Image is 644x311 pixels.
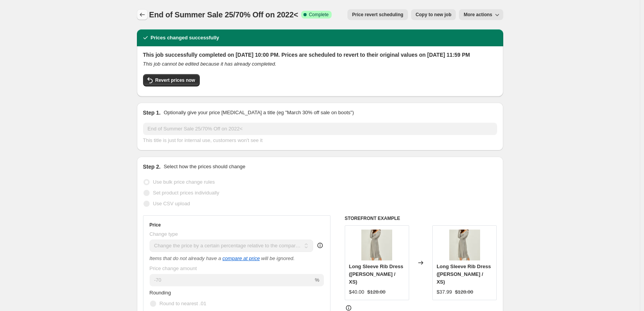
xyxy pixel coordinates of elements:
[449,230,480,260] img: SNR0264S_58V_80x.jpg
[455,288,473,296] strike: $128.00
[345,215,497,221] h6: STOREFRONT EXAMPLE
[464,12,492,18] span: More actions
[149,10,298,19] span: End of Summer Sale 25/70% Off on 2022<
[459,9,503,20] button: More actions
[143,51,497,59] h2: This job successfully completed on [DATE] 10:00 PM. Prices are scheduled to revert to their origi...
[150,274,314,286] input: -20
[143,163,161,171] h2: Step 2.
[150,255,221,261] i: Items that do not already have a
[150,231,178,237] span: Change type
[361,230,392,260] img: SNR0264S_58V_80x.jpg
[160,301,206,306] span: Round to nearest .01
[150,222,161,228] h3: Price
[153,179,215,185] span: Use bulk price change rules
[143,123,497,135] input: 30% off holiday sale
[150,265,197,271] span: Price change amount
[143,109,161,117] h2: Step 1.
[309,12,329,18] span: Complete
[261,255,295,261] i: will be ignored.
[164,163,245,171] p: Select how the prices should change
[143,61,276,67] i: This job cannot be edited because it has already completed.
[349,264,403,285] span: Long Sleeve Rib Dress ([PERSON_NAME] / XS)
[150,290,171,296] span: Rounding
[416,12,452,18] span: Copy to new job
[352,12,403,18] span: Price revert scheduling
[347,9,408,20] button: Price revert scheduling
[316,242,324,249] div: help
[143,137,263,143] span: This title is just for internal use, customers won't see it
[164,109,354,117] p: Optionally give your price [MEDICAL_DATA] a title (eg "March 30% off sale on boots")
[151,34,219,42] h2: Prices changed successfully
[437,264,491,285] span: Long Sleeve Rib Dress ([PERSON_NAME] / XS)
[153,190,219,196] span: Set product prices individually
[349,288,364,296] div: $40.00
[153,201,190,206] span: Use CSV upload
[437,288,452,296] div: $37.99
[223,255,260,261] button: compare at price
[155,77,195,83] span: Revert prices now
[411,9,456,20] button: Copy to new job
[315,277,319,283] span: %
[368,288,386,296] strike: $128.00
[143,74,200,86] button: Revert prices now
[137,9,148,20] button: Price change jobs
